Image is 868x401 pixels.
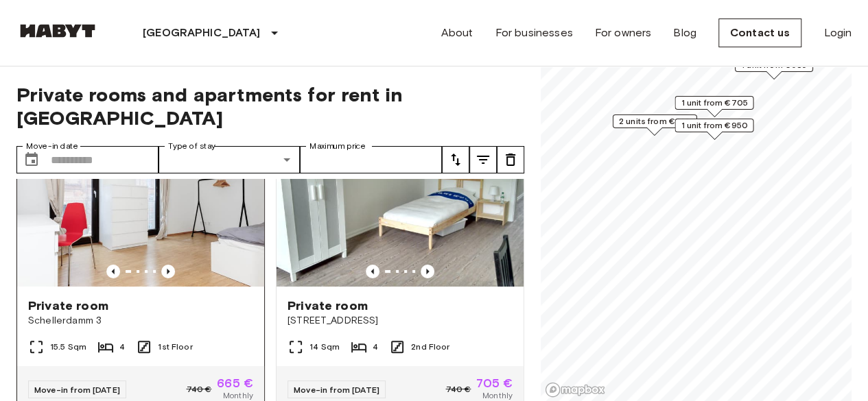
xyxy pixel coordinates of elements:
font: 1 unit from €705 [681,97,747,108]
font: Monthly [223,390,253,400]
img: Habyt [16,24,99,38]
font: For owners [595,26,652,39]
a: Contact us [718,19,802,47]
font: 740 € [186,384,211,394]
font: 665 € [217,376,253,391]
font: Sqm [320,341,339,352]
div: Map marker [675,119,753,140]
a: About [441,25,473,41]
font: 705 € [476,376,513,391]
font: For businesses [495,26,572,39]
font: 1 unit from €950 [681,120,747,130]
font: Sqm [68,341,86,352]
div: Map marker [613,114,697,136]
font: Move-in date [26,141,78,151]
font: Private rooms and apartments for rent in [GEOGRAPHIC_DATA] [16,83,403,130]
font: [GEOGRAPHIC_DATA] [143,26,261,39]
font: Private room [288,298,368,313]
a: For owners [595,25,652,41]
button: tune [469,146,497,173]
div: Map marker [735,58,813,80]
font: About [441,26,473,39]
div: Map marker [675,96,753,117]
font: [STREET_ADDRESS] [288,315,378,326]
font: Maximum price [309,141,366,151]
img: Marketing picture of unit DE-03-036-04M [17,122,264,287]
button: Previous image [106,265,120,278]
font: Type of stay [168,141,215,151]
a: Blog [673,25,696,41]
font: Move-in from [DATE] [294,385,379,395]
font: 14 [309,341,318,352]
font: 2 units from €910 [619,116,691,126]
button: Choose date [18,146,45,173]
font: Move-in from [DATE] [34,385,120,395]
button: Previous image [366,265,379,278]
button: Previous image [161,265,175,278]
font: Contact us [730,26,790,39]
img: Marketing picture of unit DE-03-015-02M [277,122,524,287]
button: tune [497,146,524,173]
font: Schellerdamm 3 [28,315,102,326]
font: Private room [28,298,108,313]
a: For businesses [495,25,572,41]
font: 1st Floor [158,341,192,352]
font: 2nd Floor [411,341,449,352]
font: Blog [673,26,696,39]
a: Login [823,25,852,41]
a: Mapbox logo [545,382,605,398]
font: 4 [373,341,378,352]
font: Monthly [482,390,513,400]
button: Previous image [421,265,434,278]
font: Login [823,26,852,39]
font: 4 [119,341,125,352]
button: tune [442,146,469,173]
font: 15.5 [50,341,66,352]
font: 740 € [445,384,471,394]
